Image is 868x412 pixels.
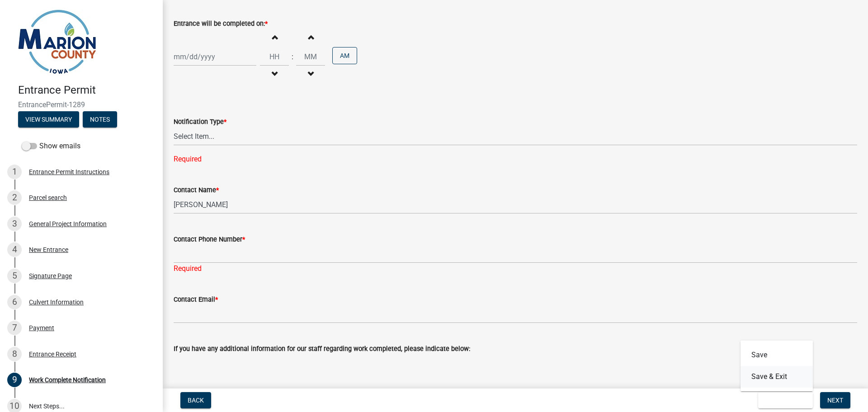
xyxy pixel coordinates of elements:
[83,116,117,123] wm-modal-confirm: Notes
[741,344,813,366] button: Save
[820,392,850,408] button: Next
[7,217,22,231] div: 3
[7,373,22,387] div: 9
[18,9,96,74] img: Marion County, Iowa
[758,392,813,408] button: Save & Exit
[765,397,800,404] span: Save & Exit
[188,397,204,404] span: Back
[29,377,106,383] div: Work Complete Notification
[174,346,470,352] label: If you have any additional information for our staff regarding work completed, please indicate be...
[29,299,84,305] div: Culvert Information
[29,194,67,201] div: Parcel search
[741,366,813,388] button: Save & Exit
[22,141,80,152] label: Show emails
[7,165,22,179] div: 1
[7,190,22,205] div: 2
[296,47,325,66] input: Minutes
[827,397,843,404] span: Next
[174,187,219,194] label: Contact Name
[7,242,22,257] div: 4
[174,119,226,125] label: Notification Type
[174,21,268,27] label: Entrance will be completed on:
[174,297,218,303] label: Contact Email
[332,47,357,64] button: AM
[174,237,245,243] label: Contact Phone Number
[29,325,54,331] div: Payment
[18,84,156,97] h4: Entrance Permit
[18,116,79,123] wm-modal-confirm: Summary
[18,100,145,109] span: EntrancePermit-1289
[180,392,211,408] button: Back
[174,154,857,165] div: Required
[174,263,857,274] div: Required
[260,47,289,66] input: Hours
[29,246,68,253] div: New Entrance
[289,52,296,62] div: :
[29,169,109,175] div: Entrance Permit Instructions
[83,111,117,128] button: Notes
[29,221,107,227] div: General Project Information
[7,321,22,335] div: 7
[174,47,256,66] input: mm/dd/yyyy
[7,269,22,283] div: 5
[7,295,22,309] div: 6
[7,347,22,361] div: 8
[29,351,76,357] div: Entrance Receipt
[18,111,79,128] button: View Summary
[741,341,813,391] div: Save & Exit
[29,273,72,279] div: Signature Page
